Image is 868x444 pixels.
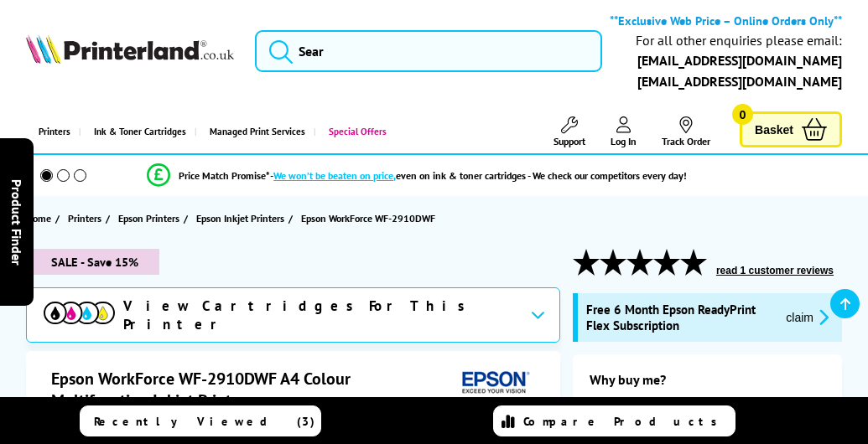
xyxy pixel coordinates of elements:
a: Basket 0 [740,111,842,147]
span: View Cartridges For This Printer [123,297,517,333]
span: Recently Viewed (3) [94,414,315,429]
span: Product Finder [8,179,25,266]
button: read 1 customer reviews [711,264,839,277]
span: Epson WorkForce WF-2910DWF [301,209,435,227]
a: Epson Inkjet Printers [196,209,288,227]
a: Recently Viewed (3) [80,405,322,436]
span: We won’t be beaten on price, [273,169,396,182]
a: Compare Products [493,405,735,436]
a: [EMAIL_ADDRESS][DOMAIN_NAME] [637,52,842,69]
b: **Exclusive Web Price – Online Orders Only** [610,13,842,28]
a: Ink & Toner Cartridges [79,111,195,153]
h1: Epson WorkForce WF-2910DWF A4 Colour Multifunction Inkjet Printer [51,368,455,411]
span: Home [26,209,51,227]
input: Sear [255,30,602,72]
a: Track Order [662,116,710,147]
img: Epson [455,368,533,399]
img: View Cartridges [44,302,115,324]
span: Log In [611,135,637,147]
li: modal_Promise [8,161,825,190]
span: Epson Inkjet Printers [196,209,284,227]
span: Support [554,135,585,147]
span: Ink & Toner Cartridges [94,111,186,153]
span: 0 [732,104,753,125]
a: Printerland Logo [26,34,234,67]
a: Managed Print Services [195,111,314,153]
span: Print/Scan/Copy/Fax [611,396,827,411]
span: Basket [755,118,793,141]
span: Compare Products [523,414,726,429]
a: Special Offers [314,111,395,153]
span: Price Match Promise* [179,169,270,182]
div: For all other enquiries please email: [636,33,842,49]
a: Support [554,116,585,147]
div: - even on ink & toner cartridges - We check our competitors every day! [270,169,687,182]
span: Free 6 Month Epson ReadyPrint Flex Subscription [586,302,772,333]
a: Printers [26,111,79,153]
a: [EMAIL_ADDRESS][DOMAIN_NAME] [637,73,842,90]
span: SALE - Save 15% [26,249,159,275]
a: Epson Printers [118,209,184,227]
span: Epson Printers [118,209,179,227]
img: Printerland Logo [26,34,234,64]
a: Home [26,209,55,227]
span: Printers [68,209,101,227]
a: Epson WorkForce WF-2910DWF [301,209,439,227]
a: Log In [611,116,637,147]
button: promo-description [781,307,834,327]
div: Why buy me? [590,371,825,396]
a: Printers [68,209,106,227]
